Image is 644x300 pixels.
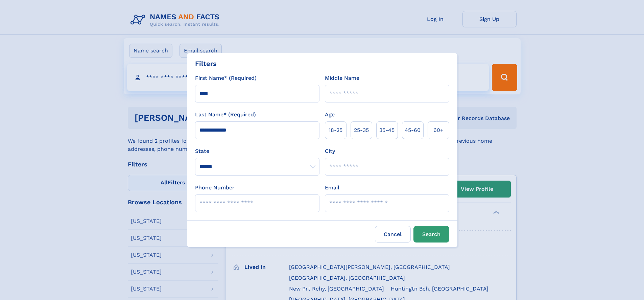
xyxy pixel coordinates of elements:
[413,226,449,243] button: Search
[354,126,369,134] span: 25‑35
[195,111,256,119] label: Last Name* (Required)
[433,126,444,134] span: 60+
[405,126,421,134] span: 45‑60
[325,111,335,119] label: Age
[195,74,257,82] label: First Name* (Required)
[325,147,335,155] label: City
[375,226,411,243] label: Cancel
[379,126,395,134] span: 35‑45
[195,184,235,192] label: Phone Number
[195,147,319,155] label: State
[325,74,359,82] label: Middle Name
[329,126,342,134] span: 18‑25
[195,59,217,69] div: Filters
[325,184,339,192] label: Email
